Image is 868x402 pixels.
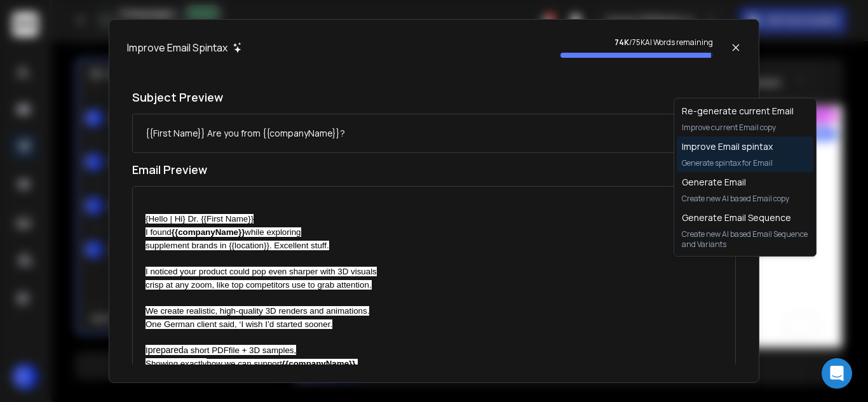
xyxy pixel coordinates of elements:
p: / 75K AI Words remaining [560,37,713,48]
span: prepared [148,345,184,355]
p: Create new AI based Email copy [682,194,789,204]
span: We create realistic, high-quality 3D renders and animations. [146,306,369,316]
span: {Hello | Hi} Dr. {{First Name}} [146,214,254,224]
h1: Improve Email Spintax [127,40,227,55]
span: crisp at any zoom, like top competitors use to grab attention. [146,280,372,290]
span: I [146,345,148,355]
p: Create new AI based Email Sequence and Variants [682,229,808,250]
strong: {{companyName}} [172,227,245,237]
strong: 74K [614,37,629,48]
span: Showing exactly [146,359,207,368]
p: Generate spintax for Email [682,158,773,168]
span: how we can support . [207,359,358,368]
span: I noticed your product could pop even sharper with 3D visuals [146,267,377,276]
h1: Email Preview [132,161,736,178]
h1: Improve Email spintax [682,140,773,153]
span: One German client said, ‘I wish I’d started sooner. [146,319,332,329]
span: I found while exploring [146,227,301,237]
span: a short PDF [184,345,229,355]
strong: {{companyName}} [282,359,356,368]
div: Open Intercom Messenger [822,358,852,389]
div: {{First Name}} Are you from {{companyName}}? [146,127,345,140]
h1: Generate Email [682,176,789,189]
span: file + 3D samples, [229,345,296,355]
h1: Generate Email Sequence [682,211,808,224]
h1: Re-generate current Email [682,105,794,117]
h1: Subject Preview [132,88,736,106]
span: supplement brands in {{location}}. Excellent stuff. [146,241,329,250]
p: Improve current Email copy [682,123,794,133]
